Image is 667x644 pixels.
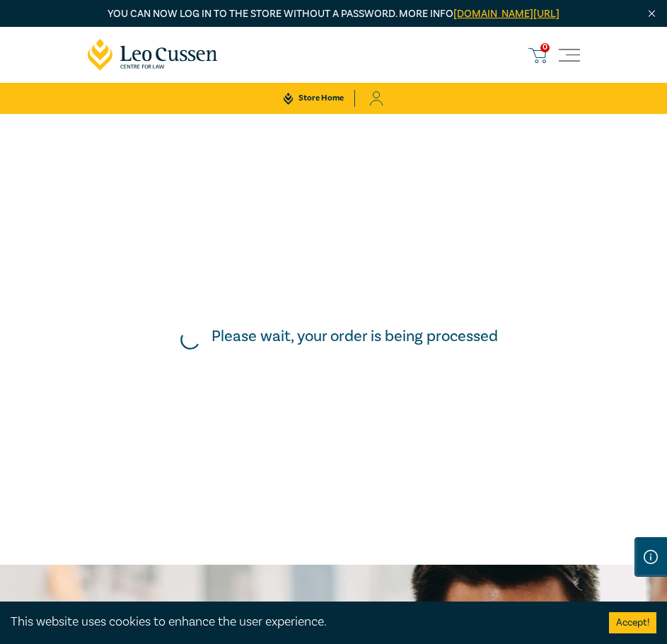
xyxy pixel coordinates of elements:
img: Information Icon [644,550,658,564]
a: [DOMAIN_NAME][URL] [453,7,559,21]
img: Close [646,8,658,20]
span: 0 [540,43,550,52]
h5: Please wait, your order is being processed [211,327,498,345]
button: Toggle navigation [559,45,580,66]
button: Accept cookies [609,612,656,633]
div: This website uses cookies to enhance the user experience. [11,613,588,631]
a: Store Home [273,90,354,107]
p: You can now log in to the store without a password. More info [88,6,580,22]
